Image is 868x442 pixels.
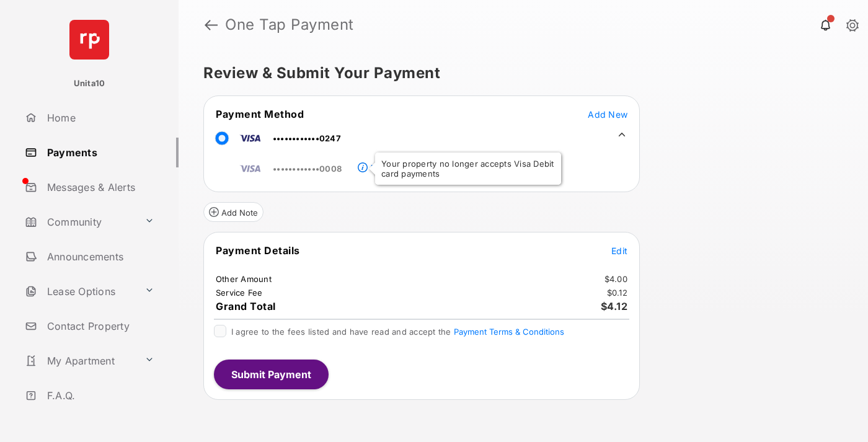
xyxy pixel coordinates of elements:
[368,153,472,174] a: Payment Method Unavailable
[20,276,139,306] a: Lease Options
[20,103,179,133] a: Home
[231,327,564,337] span: I agree to the fees listed and have read and accept the
[20,381,179,410] a: F.A.Q.
[216,244,300,257] span: Payment Details
[69,20,109,60] img: svg+xml;base64,PHN2ZyB4bWxucz0iaHR0cDovL3d3dy53My5vcmcvMjAwMC9zdmciIHdpZHRoPSI2NCIgaGVpZ2h0PSI2NC...
[20,311,179,341] a: Contact Property
[20,138,179,167] a: Payments
[20,207,139,237] a: Community
[273,164,342,174] span: ••••••••••••0008
[375,152,561,185] div: Your property no longer accepts Visa Debit card payments
[588,108,627,120] button: Add New
[606,287,628,298] td: $0.12
[20,172,179,202] a: Messages & Alerts
[601,300,628,312] span: $4.12
[20,242,179,272] a: Announcements
[203,202,263,222] button: Add Note
[225,17,354,32] strong: One Tap Payment
[215,287,263,298] td: Service Fee
[611,244,627,257] button: Edit
[74,77,105,90] p: Unita10
[216,300,276,312] span: Grand Total
[215,273,272,285] td: Other Amount
[20,346,139,376] a: My Apartment
[611,245,627,256] span: Edit
[273,133,341,143] span: ••••••••••••0247
[604,273,628,285] td: $4.00
[454,327,564,337] button: I agree to the fees listed and have read and accept the
[203,66,833,81] h5: Review & Submit Your Payment
[216,108,304,120] span: Payment Method
[588,109,627,120] span: Add New
[214,360,329,389] button: Submit Payment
